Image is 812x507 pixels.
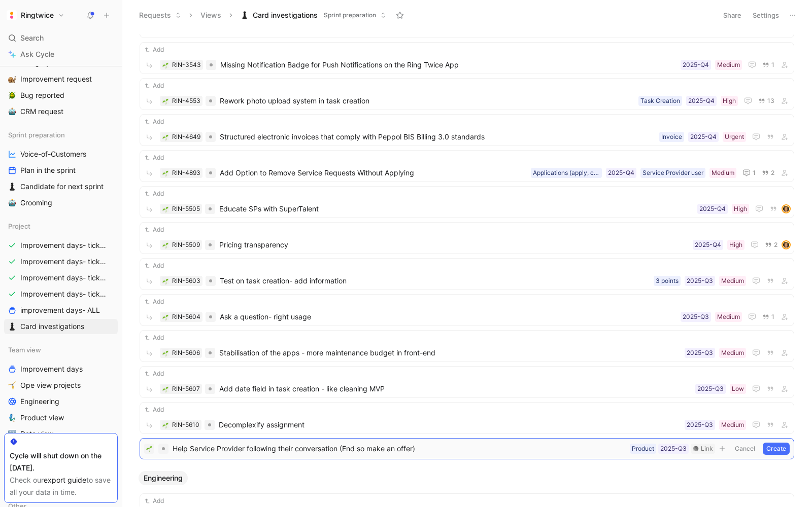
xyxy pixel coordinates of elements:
div: 2025-Q4 [695,240,721,250]
a: 🐌Improvement request [4,71,118,87]
button: 🌱 [162,241,169,248]
div: 🌱 [162,133,169,140]
a: 🤸Ope view projects [4,378,118,393]
span: Sprint preparation [324,10,376,20]
span: Rework photo upload system in task creation [220,95,634,107]
span: Ask Cycle [20,48,54,60]
button: Add [143,496,165,506]
div: Sprint preparationVoice-of-CustomersPlan in the sprint♟️Candidate for next sprint🤖Grooming [4,127,118,210]
div: Applications (apply, candidates) [533,168,600,178]
button: 13 [756,95,776,106]
span: Bug reported [20,90,64,100]
img: 🌱 [162,242,168,248]
div: RIN-4553 [172,96,200,106]
span: Card investigations [253,10,318,20]
div: 2025-Q3 [683,312,709,322]
div: Urgent [725,132,744,142]
div: 🌱 [162,385,169,392]
span: Stabilisation of the apps - more maintenance budget in front-end [219,347,681,359]
a: Add🌱RIN-4893Add Option to Remove Service Requests Without ApplyingMediumService Provider user2025... [140,150,794,182]
a: Improvement days- tickets ready- backend [4,270,118,285]
button: 🧞‍♂️ [6,412,18,424]
div: High [723,96,736,106]
button: 🌱 [162,169,169,176]
div: Team view [4,342,118,357]
div: 2025-Q3 [660,444,687,454]
img: avatar [783,241,790,248]
button: Requests [134,8,186,23]
span: Add Option to Remove Service Requests Without Applying [220,167,527,179]
span: 2 [771,170,774,176]
button: RingtwiceRingtwice [4,8,67,22]
div: 2025-Q4 [699,204,726,214]
div: 🌱 [162,61,169,68]
button: Cancel [731,443,759,455]
div: RIN-5610 [172,420,199,430]
div: Sprint preparation [4,127,118,142]
span: Structured electronic invoices that comply with Peppol BIS Billing 3.0 standards [220,131,655,143]
button: 🤸 [6,379,18,391]
div: RIN-5603 [172,276,200,286]
img: 🌱 [162,62,168,68]
div: 2025-Q4 [688,96,715,106]
button: 🪲 [6,89,18,101]
div: 2025-Q3 [697,384,724,394]
button: 1 [760,59,776,70]
img: 🌱 [162,134,168,140]
button: 🌱 [162,205,169,212]
img: 🤖 [8,107,16,116]
img: ♟️ [8,183,16,191]
span: Missing Notification Badge for Push Notifications on the Ring Twice App [220,59,676,71]
a: Add🌱RIN-5606Stabilisation of the apps - more maintenance budget in front-endMedium2025-Q3 [140,330,794,362]
button: Add [143,117,165,127]
div: 🌱 [162,349,169,356]
div: Medium [721,348,744,358]
a: Add🌱RIN-5505Educate SPs with SuperTalentHigh2025-Q4avatar [140,186,794,218]
div: RIN-4893 [172,168,200,178]
a: Add🌱RIN-4553Rework photo upload system in task creationHigh2025-Q4Task Creation13 [140,78,794,110]
button: Create [763,443,790,455]
span: Product view [20,413,64,423]
div: 2025-Q3 [687,420,713,430]
a: Improvement days [4,361,118,377]
a: Add🌱RIN-4649Structured electronic invoices that comply with Peppol BIS Billing 3.0 standardsUrgen... [140,114,794,146]
span: Improvement days- tickets tackled ALL [20,240,107,250]
span: Improvement days [20,364,83,374]
span: 1 [753,170,756,176]
span: 1 [771,62,774,68]
div: Medium [717,312,740,322]
a: Improvement days- tickets ready-legacy [4,286,118,302]
span: Improvement days- tickets ready- React [20,257,107,267]
a: Voice-of-Customers [4,147,118,162]
img: 🐌 [8,75,16,83]
div: Cycle will shut down on the [DATE]. [10,450,112,474]
span: Improvement days- tickets ready- backend [20,273,108,283]
div: 2025-Q4 [690,132,717,142]
div: 🌱 [162,97,169,104]
img: 🪲 [8,91,16,99]
img: 🌱 [162,314,168,320]
a: ♟️Card investigations [4,319,118,334]
a: Engineering [4,394,118,409]
button: Add [143,333,165,343]
span: 1 [771,314,774,320]
button: 🌱 [162,313,169,320]
a: 🤖CRM request [4,104,118,119]
div: RIN-4649 [172,132,200,142]
span: Project [8,221,30,231]
img: avatar [783,205,790,212]
span: Search [20,32,44,44]
button: 🌱 [162,277,169,284]
img: 🤖 [8,199,16,207]
div: High [734,204,747,214]
div: Product [632,444,654,454]
span: Decomplexify assignment [219,419,681,431]
button: 🔢 [6,428,18,440]
img: Ringtwice [7,10,17,20]
div: High [729,240,742,250]
button: 🌱 [162,421,169,428]
button: Engineering [139,471,188,485]
div: RIN-5606 [172,348,200,358]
